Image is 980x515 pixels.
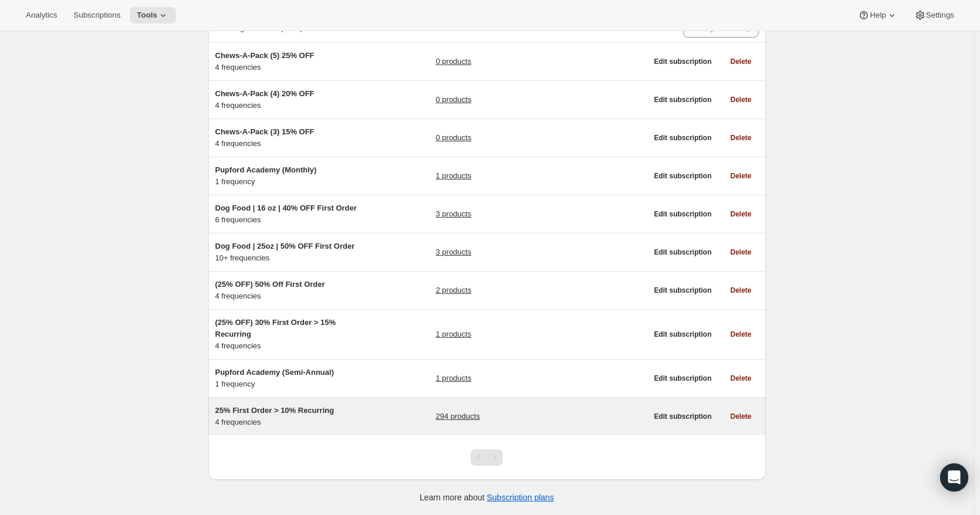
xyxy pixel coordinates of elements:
div: 4 frequencies [215,317,362,352]
span: Help [870,11,886,20]
span: Delete [730,374,751,383]
span: Delete [730,330,751,339]
span: Edit subscription [654,133,711,143]
span: Delete [730,248,751,257]
a: 1 products [435,372,471,384]
span: Delete [730,133,751,143]
button: Delete [723,92,758,108]
a: 1 products [435,170,471,182]
button: Edit subscription [647,408,718,425]
span: Edit subscription [654,374,711,383]
span: Chews-A-Pack (3) 15% OFF [215,127,315,136]
span: Delete [730,95,751,104]
div: 1 frequency [215,164,362,188]
span: Analytics [26,11,57,20]
span: Tools [137,11,157,20]
button: Delete [723,168,758,184]
a: 1 products [435,328,471,340]
span: Delete [730,286,751,295]
a: 0 products [435,132,471,144]
button: Edit subscription [647,168,718,184]
a: 0 products [435,56,471,67]
span: Edit subscription [654,286,711,295]
button: Edit subscription [647,370,718,387]
span: Edit subscription [654,209,711,219]
span: (25% OFF) 30% First Order > 15% Recurring [215,318,336,338]
button: Delete [723,53,758,70]
span: Edit subscription [654,248,711,257]
span: Delete [730,412,751,421]
span: Delete [730,57,751,66]
a: 3 products [435,208,471,220]
a: 294 products [435,411,479,422]
nav: Pagination [471,449,503,466]
button: Analytics [19,7,64,23]
button: Delete [723,282,758,299]
button: Edit subscription [647,130,718,146]
a: 2 products [435,284,471,296]
span: Dog Food | 25oz | 50% OFF First Order [215,242,355,250]
a: 3 products [435,246,471,258]
div: 4 frequencies [215,50,362,73]
button: Edit subscription [647,244,718,260]
p: Learn more about [420,492,554,503]
button: Delete [723,130,758,146]
div: 4 frequencies [215,279,362,302]
div: 4 frequencies [215,88,362,111]
button: Settings [907,7,961,23]
span: Delete [730,171,751,181]
button: Delete [723,326,758,343]
span: Chews-A-Pack (4) 20% OFF [215,89,315,98]
a: Subscription plans [487,493,554,502]
div: 1 frequency [215,367,362,390]
span: Pupford Academy (Monthly) [215,165,317,174]
button: Delete [723,244,758,260]
span: Pupford Academy (Semi-Annual) [215,368,334,377]
span: Edit subscription [654,95,711,104]
div: 4 frequencies [215,126,362,150]
div: Open Intercom Messenger [940,463,968,492]
button: Delete [723,408,758,425]
button: Edit subscription [647,206,718,222]
span: Edit subscription [654,171,711,181]
span: Settings [926,11,954,20]
div: 6 frequencies [215,202,362,226]
button: Delete [723,370,758,387]
button: Edit subscription [647,282,718,299]
span: Edit subscription [654,330,711,339]
span: Dog Food | 16 oz | 40% OFF First Order [215,204,357,212]
span: Subscriptions [73,11,120,20]
a: 0 products [435,94,471,106]
div: 4 frequencies [215,405,362,428]
button: Delete [723,206,758,222]
span: (25% OFF) 50% Off First Order [215,280,325,289]
span: Edit subscription [654,412,711,421]
button: Subscriptions [66,7,127,23]
span: Delete [730,209,751,219]
button: Edit subscription [647,92,718,108]
button: Tools [130,7,176,23]
div: 10+ frequencies [215,240,362,264]
span: Edit subscription [654,57,711,66]
span: 25% First Order > 10% Recurring [215,406,334,415]
button: Edit subscription [647,326,718,343]
span: Chews-A-Pack (5) 25% OFF [215,51,315,60]
button: Help [851,7,904,23]
button: Edit subscription [647,53,718,70]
